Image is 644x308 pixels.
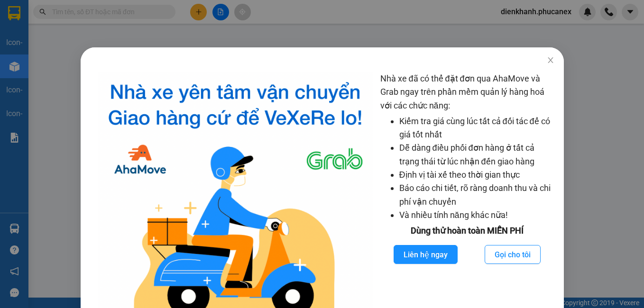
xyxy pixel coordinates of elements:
[394,245,458,264] button: Liên hệ ngay
[485,245,541,264] button: Gọi cho tôi
[399,115,554,142] li: Kiểm tra giá cùng lúc tất cả đối tác để có giá tốt nhất
[399,168,554,181] li: Định vị tài xế theo thời gian thực
[399,208,554,222] li: Và nhiều tính năng khác nữa!
[537,47,563,74] button: Close
[404,249,448,261] span: Liên hệ ngay
[546,56,554,64] span: close
[495,249,531,261] span: Gọi cho tôi
[399,141,554,168] li: Dễ dàng điều phối đơn hàng ở tất cả trạng thái từ lúc nhận đến giao hàng
[399,181,554,208] li: Báo cáo chi tiết, rõ ràng doanh thu và chi phí vận chuyển
[380,224,554,237] div: Dùng thử hoàn toàn MIỄN PHÍ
